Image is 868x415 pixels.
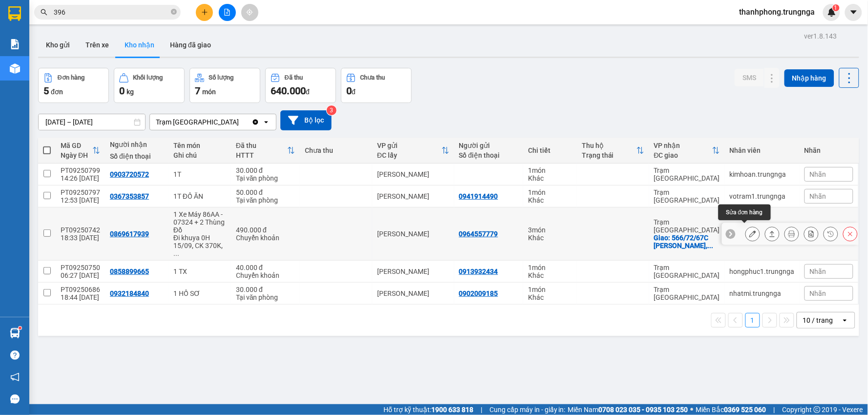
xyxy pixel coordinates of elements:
div: 0913932434 [459,268,498,275]
button: Đơn hàng5đơn [38,68,109,103]
button: SMS [735,69,764,86]
div: Chưa thu [305,146,367,154]
svg: open [262,118,270,126]
div: kimhoan.trungnga [730,170,795,178]
div: Tại văn phòng [236,293,295,301]
span: close-circle [171,9,177,15]
strong: 0708 023 035 - 0935 103 250 [599,406,688,414]
div: Trạm [GEOGRAPHIC_DATA] [654,286,720,301]
div: ver 1.8.143 [804,31,837,41]
div: 1T ĐỒ ĂN [173,192,226,200]
span: 0 [346,85,352,97]
span: đ [352,88,356,96]
div: Trạng thái [582,151,636,159]
div: Chi tiết [528,146,572,154]
div: HTTT [236,151,287,159]
sup: 1 [833,4,840,11]
svg: Clear value [252,118,259,126]
button: caret-down [845,4,862,21]
span: | [774,404,775,415]
img: warehouse-icon [10,328,20,338]
span: kg [127,88,134,96]
div: Đi khuya 0H 15/09, CK 370K, TN 120K 2T đồ [173,234,226,257]
div: 1 món [528,166,572,174]
div: 14:26 [DATE] [61,174,100,182]
span: 1 [834,4,838,11]
span: close-circle [171,8,177,17]
div: votram1.trungnga [730,192,795,200]
button: 1 [745,313,760,328]
div: 1T [173,170,226,178]
div: Khác [528,234,572,242]
b: T1 [PERSON_NAME], P Phú Thuỷ [67,54,127,83]
div: 0903720572 [110,170,149,178]
li: VP [PERSON_NAME] [67,41,130,52]
div: 1 món [528,188,572,196]
input: Selected Trạm Sài Gòn. [240,117,241,127]
th: Toggle SortBy [372,138,454,164]
div: Khối lượng [133,74,163,81]
div: 0964557779 [459,230,498,238]
div: 12:53 [DATE] [61,196,100,204]
span: copyright [814,406,821,413]
span: Nhãn [810,268,826,275]
div: [PERSON_NAME] [377,290,449,297]
div: PT09250797 [61,188,100,196]
div: Tại văn phòng [236,196,295,204]
span: search [41,9,47,16]
div: Ngày ĐH [61,151,92,159]
div: 0932184840 [110,290,149,297]
span: món [202,88,216,96]
div: 490.000 đ [236,226,295,234]
span: đơn [51,88,63,96]
div: Sửa đơn hàng [719,205,771,220]
input: Tìm tên, số ĐT hoặc mã đơn [54,7,169,18]
div: 0367353857 [110,192,149,200]
div: Đã thu [285,74,303,81]
button: Khối lượng0kg [114,68,185,103]
div: Đơn hàng [58,74,85,81]
div: Khác [528,271,572,279]
div: Số điện thoại [459,151,518,159]
th: Toggle SortBy [649,138,725,164]
div: Số điện thoại [110,152,164,160]
div: Chưa thu [360,74,385,81]
div: Sửa đơn hàng [745,227,760,241]
div: [PERSON_NAME] [377,268,449,275]
div: 3 món [528,226,572,234]
button: Đã thu640.000đ [265,68,336,103]
span: Miền Nam [568,404,688,415]
div: Trạm [GEOGRAPHIC_DATA] [654,264,720,279]
div: Tại văn phòng [236,174,295,182]
li: Trung Nga [5,5,142,23]
div: [PERSON_NAME] [377,170,449,178]
span: ... [708,242,714,249]
div: VP nhận [654,142,712,149]
div: Nhãn [804,146,853,154]
div: VP gửi [377,142,442,149]
button: Kho nhận [117,33,162,57]
div: ĐC lấy [377,151,442,159]
span: message [10,394,20,404]
div: Đã thu [236,142,287,149]
span: ⚪️ [691,408,694,412]
span: environment [67,54,74,61]
img: icon-new-feature [827,8,836,17]
span: question-circle [10,351,20,360]
div: hongphuc1.trungnga [730,268,795,275]
span: ... [173,249,179,257]
div: Khác [528,196,572,204]
div: 40.000 đ [236,264,295,271]
div: 18:44 [DATE] [61,293,100,301]
img: logo-vxr [8,6,21,21]
button: Nhập hàng [784,69,834,87]
div: Trạm [GEOGRAPHIC_DATA] [654,166,720,182]
div: PT09250686 [61,286,100,293]
div: [PERSON_NAME] [377,192,449,200]
div: 30.000 đ [236,286,295,293]
span: | [481,404,482,415]
span: Nhãn [810,192,826,200]
div: 1 món [528,264,572,271]
span: file-add [224,9,231,16]
button: file-add [219,4,236,21]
